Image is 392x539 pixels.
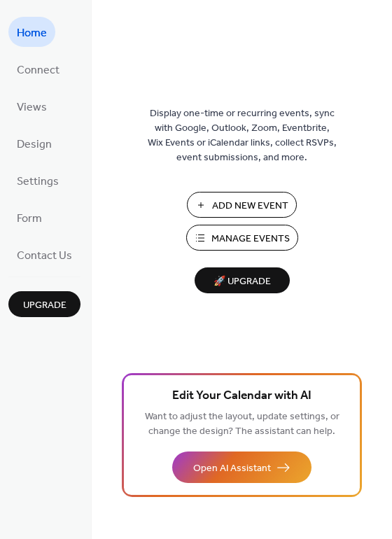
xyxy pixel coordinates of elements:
[17,59,59,81] span: Connect
[172,386,311,406] span: Edit Your Calendar with AI
[8,54,68,84] a: Connect
[8,291,80,317] button: Upgrade
[203,272,281,291] span: 🚀 Upgrade
[17,22,47,44] span: Home
[17,245,72,267] span: Contact Us
[186,225,298,251] button: Manage Events
[8,17,55,47] a: Home
[23,298,66,313] span: Upgrade
[17,171,59,192] span: Settings
[17,134,52,155] span: Design
[17,97,47,118] span: Views
[8,165,67,195] a: Settings
[8,91,55,121] a: Views
[148,106,337,165] span: Display one-time or recurring events, sync with Google, Outlook, Zoom, Eventbrite, Wix Events or ...
[8,239,80,269] a: Contact Us
[187,192,297,218] button: Add New Event
[172,451,311,483] button: Open AI Assistant
[193,461,271,476] span: Open AI Assistant
[17,208,42,230] span: Form
[211,232,290,246] span: Manage Events
[8,128,60,158] a: Design
[145,407,339,441] span: Want to adjust the layout, update settings, or change the design? The assistant can help.
[8,202,50,232] a: Form
[195,267,290,293] button: 🚀 Upgrade
[212,199,288,213] span: Add New Event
